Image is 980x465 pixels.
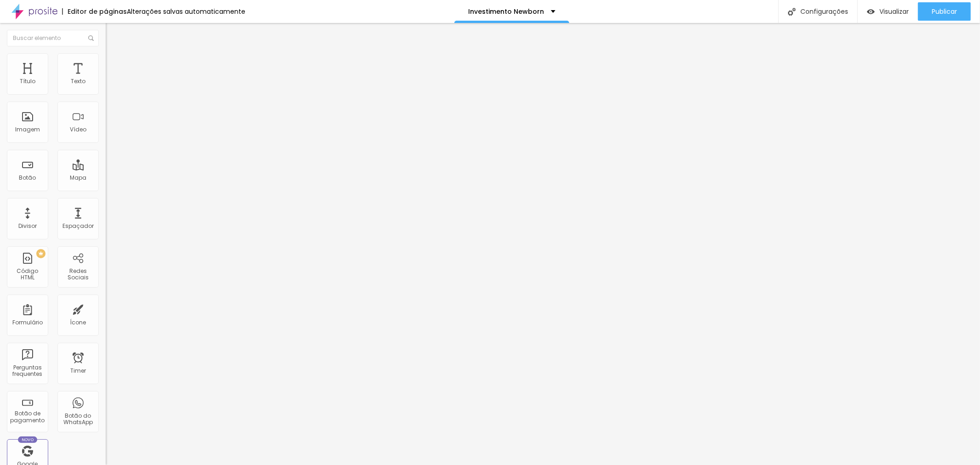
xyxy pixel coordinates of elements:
span: Visualizar [879,8,909,15]
div: Novo [18,437,38,443]
div: Mapa [70,175,86,181]
div: Redes Sociais [60,268,96,281]
div: Alterações salvas automaticamente [127,8,245,15]
div: Botão [19,175,36,181]
div: Imagem [15,126,40,133]
div: Ícone [70,319,86,326]
iframe: Editor [106,23,980,465]
div: Vídeo [70,126,86,133]
div: Espaçador [62,223,94,229]
div: Timer [70,368,86,374]
div: Formulário [12,319,43,326]
span: Publicar [932,8,957,15]
input: Buscar elemento [7,30,99,46]
div: Texto [71,78,85,85]
div: Código HTML [9,268,45,281]
img: Icone [788,8,796,16]
div: Botão do WhatsApp [60,413,96,426]
p: Investimento Newborn [468,8,544,15]
div: Editor de páginas [62,8,127,15]
button: Publicar [918,2,971,21]
div: Título [20,78,35,85]
div: Perguntas frequentes [9,364,45,378]
div: Botão de pagamento [9,410,45,424]
div: Divisor [18,223,37,229]
img: view-1.svg [867,8,875,16]
button: Visualizar [858,2,918,21]
img: Icone [88,35,94,41]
